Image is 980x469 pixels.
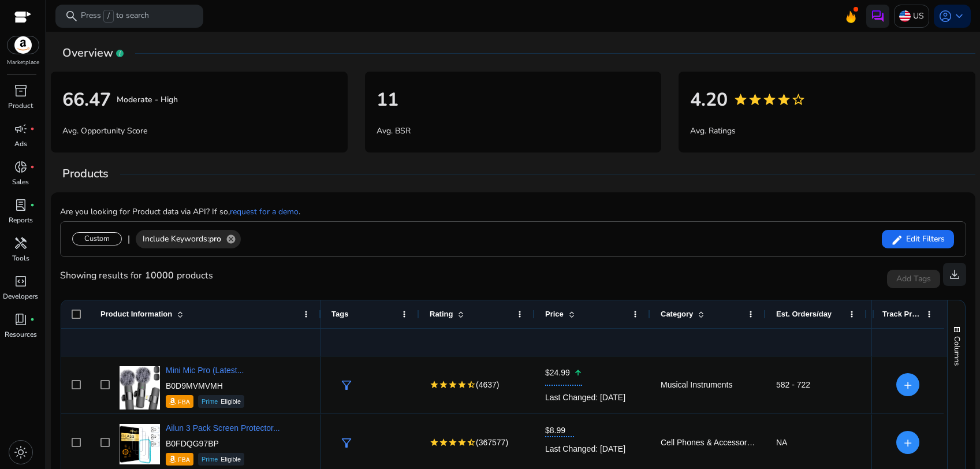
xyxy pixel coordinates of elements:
h4: 66.47 [62,89,111,111]
h4: 11 [377,89,398,111]
span: inventory_2 [14,84,28,98]
mat-icon: star [448,380,457,389]
span: code_blocks [14,274,28,288]
span: 582 - 722 [776,380,810,389]
span: Product Information [100,310,172,318]
span: (4637) [476,378,499,392]
mat-icon: star [748,92,762,107]
span: download [948,267,962,281]
p: Press to search [81,10,149,23]
b: Moderate - High [117,94,178,105]
p: B0FDQG97BP [166,438,280,449]
mat-icon: star [430,380,439,389]
span: keyboard_arrow_down [952,9,966,23]
p: Resources [5,329,37,340]
mat-icon: star_half [467,380,476,389]
span: (367577) [476,435,508,449]
button: + [896,431,919,454]
span: $24.99 [545,367,574,378]
p: Avg. BSR [377,119,650,137]
button: Edit Filters [882,230,954,248]
span: book_4 [14,312,28,326]
mat-icon: star [430,438,439,447]
b: 10000 [142,269,177,282]
span: Prime [202,456,218,463]
span: Include Keywords: [143,233,221,245]
a: Mini Mic Pro (Latest... [166,366,244,375]
mat-icon: star_half [467,438,476,447]
span: NA [776,438,787,447]
span: handyman [14,236,28,250]
span: Price [545,310,564,318]
div: Last Changed: [DATE] [545,437,640,461]
mat-icon: star [762,92,777,107]
span: lab_profile [14,198,28,212]
span: Edit Filters [903,233,945,245]
span: Tags [331,310,348,318]
p: Avg. Ratings [690,119,964,137]
mat-icon: star [448,438,457,447]
span: Prime [202,399,218,405]
mat-icon: star [439,380,448,389]
p: US [913,6,924,26]
h4: Products [62,167,975,181]
div: | [128,232,130,246]
div: Eligible [198,395,244,408]
p: Product [8,100,33,111]
p: B0D9MVMVMH [166,380,244,392]
div: Eligible [198,453,244,466]
span: Track Product [882,310,921,318]
span: account_circle [938,9,952,23]
span: Cell Phones & Accessories [661,438,757,447]
span: / [103,10,114,23]
span: fiber_manual_record [30,126,35,131]
div: Last Changed: [DATE] [545,386,640,410]
span: campaign [14,122,28,136]
h4: 4.20 [690,89,728,111]
button: download [943,263,966,286]
div: Custom [72,232,122,245]
button: + [896,373,919,396]
b: pro [209,233,221,244]
mat-icon: star_border [791,92,806,107]
span: fiber_manual_record [30,165,35,169]
span: Columns [952,336,962,366]
span: Rating [430,310,453,318]
a: Ailun 3 Pack Screen Protector... [166,423,280,433]
p: Ads [14,139,27,149]
mat-icon: arrow_upward [574,361,582,385]
mat-icon: edit [891,231,903,249]
span: fiber_manual_record [30,317,35,322]
p: Marketplace [7,58,39,67]
span: search [65,9,79,23]
span: filter_alt [340,378,353,392]
p: FBA [178,396,190,408]
span: donut_small [14,160,28,174]
mat-icon: star [439,438,448,447]
p: Avg. Opportunity Score [62,119,336,137]
h4: Overview [62,46,975,60]
span: fiber_manual_record [30,203,35,207]
mat-icon: star [777,92,791,107]
mat-icon: star [457,438,467,447]
span: filter_alt [340,436,353,450]
img: amazon.svg [8,36,39,54]
p: FBA [178,454,190,466]
p: Sales [12,177,29,187]
mat-icon: cancel [221,234,241,244]
a: request for a demo [230,206,299,217]
p: Are you looking for Product data via API? If so, . [60,206,300,218]
mat-icon: star [733,92,748,107]
span: Est. Orders/day [776,310,832,318]
span: Category [661,310,693,318]
div: Showing results for products [60,269,213,282]
img: us.svg [899,10,911,22]
span: light_mode [14,445,28,459]
mat-icon: star [457,380,467,389]
p: Tools [12,253,29,263]
span: $8.99 [545,425,574,436]
p: Developers [3,291,38,301]
span: Musical Instruments [661,380,732,389]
